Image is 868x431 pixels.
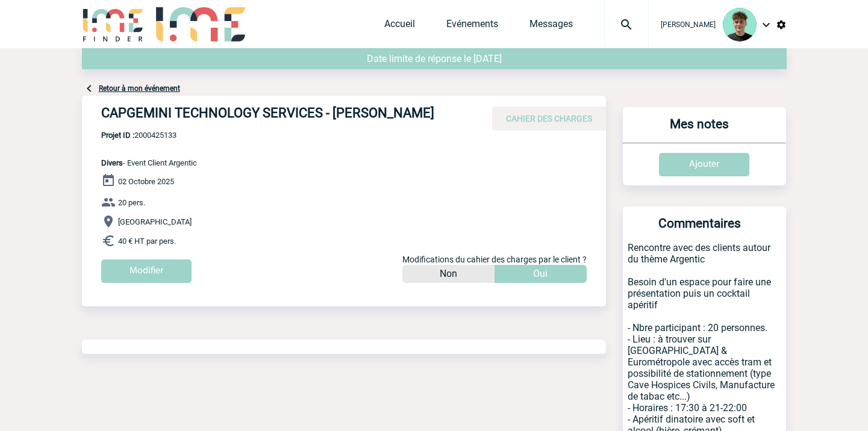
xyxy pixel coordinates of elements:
[101,105,463,126] h4: CAPGEMINI TECHNOLOGY SERVICES - [PERSON_NAME]
[118,237,176,246] span: 40 € HT par pers.
[446,18,498,35] a: Evénements
[101,131,197,140] span: 2000425133
[402,255,587,264] span: Modifications du cahier des charges par le client ?
[82,7,145,42] img: IME-Finder
[118,198,145,207] span: 20 pers.
[628,117,772,143] h3: Mes notes
[367,53,502,64] span: Date limite de réponse le [DATE]
[661,20,716,29] span: [PERSON_NAME]
[529,18,573,35] a: Messages
[101,158,123,167] span: Divers
[118,177,174,186] span: 02 Octobre 2025
[101,259,192,283] input: Modifier
[101,131,134,140] b: Projet ID :
[99,84,180,93] a: Retour à mon événement
[533,265,548,283] p: Oui
[628,216,772,242] h3: Commentaires
[659,153,749,176] input: Ajouter
[506,114,592,123] span: CAHIER DES CHARGES
[101,158,197,167] span: - Event Client Argentic
[384,18,415,35] a: Accueil
[118,217,192,226] span: [GEOGRAPHIC_DATA]
[440,265,457,283] p: Non
[723,8,757,42] img: 131612-0.png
